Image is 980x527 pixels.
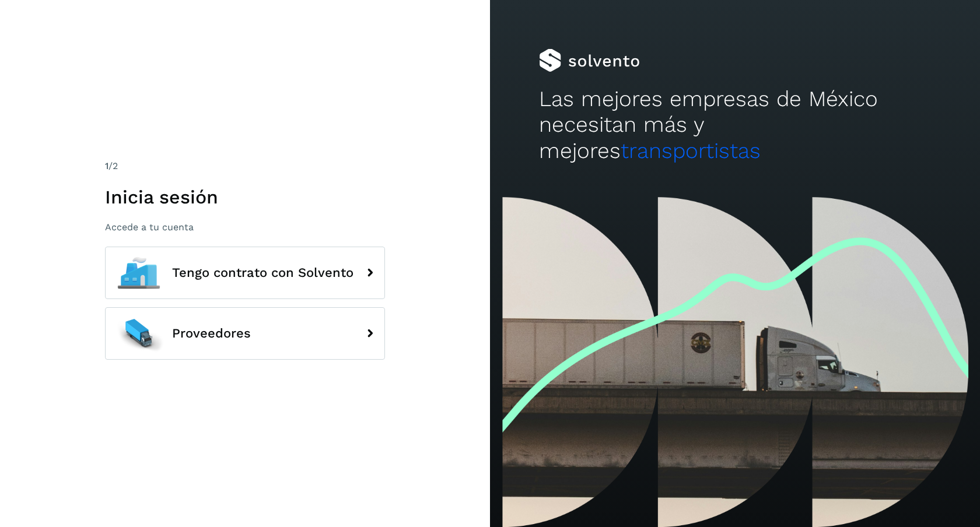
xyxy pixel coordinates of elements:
h2: Las mejores empresas de México necesitan más y mejores [539,86,931,164]
button: Tengo contrato con Solvento [105,247,385,299]
h1: Inicia sesión [105,186,385,208]
span: Tengo contrato con Solvento [172,266,353,280]
span: transportistas [621,138,761,163]
span: Proveedores [172,326,251,340]
p: Accede a tu cuenta [105,222,385,233]
span: 1 [105,160,108,171]
div: /2 [105,159,385,173]
button: Proveedores [105,307,385,360]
